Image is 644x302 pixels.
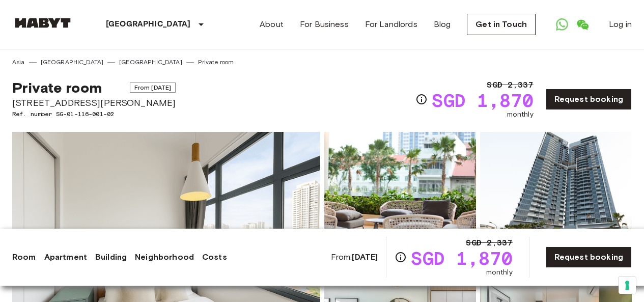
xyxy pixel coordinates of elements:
a: Room [12,251,36,263]
span: From [DATE] [130,83,176,93]
a: Costs [202,251,227,263]
a: Log in [609,18,632,31]
a: [GEOGRAPHIC_DATA] [41,58,104,67]
a: For Business [300,18,349,31]
a: Building [95,251,127,263]
a: Blog [434,18,451,31]
a: Private room [198,58,234,67]
span: Private room [12,79,102,96]
svg: Check cost overview for full price breakdown. Please note that discounts apply to new joiners onl... [395,251,407,263]
span: monthly [507,109,534,120]
p: [GEOGRAPHIC_DATA] [106,18,191,31]
a: Open WhatsApp [552,14,572,35]
a: For Landlords [365,18,417,31]
span: SGD 1,870 [411,249,512,267]
a: Open WeChat [572,14,593,35]
a: Asia [12,58,25,67]
a: About [260,18,284,31]
svg: Check cost overview for full price breakdown. Please note that discounts apply to new joiners onl... [415,93,428,105]
img: Picture of unit SG-01-116-001-02 [480,132,632,265]
a: Request booking [546,246,632,268]
span: From: [331,252,378,263]
span: SGD 2,337 [487,79,533,91]
button: Your consent preferences for tracking technologies [619,277,636,294]
a: Request booking [546,89,632,110]
img: Habyt [12,18,73,28]
b: [DATE] [352,252,378,262]
img: Picture of unit SG-01-116-001-02 [324,132,476,265]
span: SGD 2,337 [466,237,512,249]
span: monthly [486,267,513,278]
span: [STREET_ADDRESS][PERSON_NAME] [12,96,176,109]
span: SGD 1,870 [432,91,533,109]
a: [GEOGRAPHIC_DATA] [119,58,182,67]
a: Get in Touch [467,14,536,35]
a: Apartment [44,251,87,263]
span: Ref. number SG-01-116-001-02 [12,109,176,119]
a: Neighborhood [135,251,194,263]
